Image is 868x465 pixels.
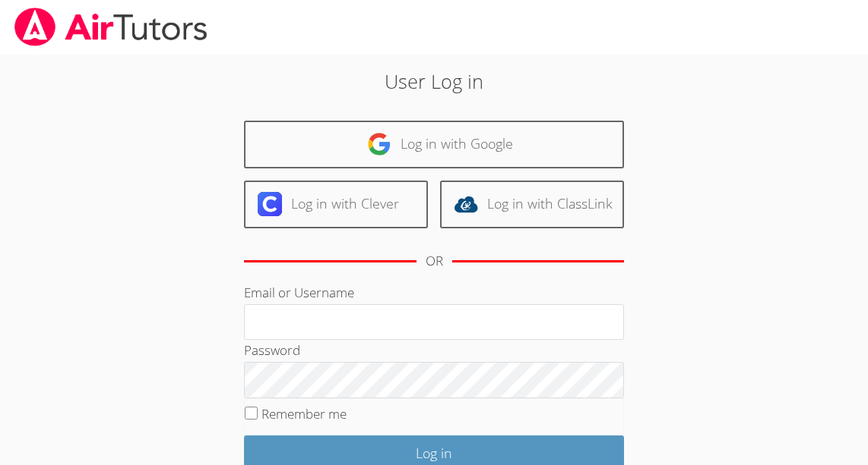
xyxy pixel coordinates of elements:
[244,341,300,359] label: Password
[244,284,354,301] label: Email or Username
[244,181,428,228] a: Log in with Clever
[454,192,478,216] img: classlink-logo-d6bb404cc1216ec64c9a2012d9dc4662098be43eaf13dc465df04b49fa7ab582.svg
[244,121,624,168] a: Log in with Google
[13,8,209,46] img: airtutors_banner-c4298cdbf04f3fff15de1276eac7730deb9818008684d7c2e4769d2f7ddbe033.png
[426,250,443,272] div: OR
[258,192,282,216] img: clever-logo-6eab21bc6e7a338710f1a6ff85c0baf02591cd810cc4098c63d3a4b26e2feb20.svg
[440,181,624,228] a: Log in with ClassLink
[200,67,669,96] h2: User Log in
[261,405,347,423] label: Remember me
[367,132,391,156] img: google-logo-50288ca7cdecda66e5e0955fdab243c47b7ad437acaf1139b6f446037453330a.svg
